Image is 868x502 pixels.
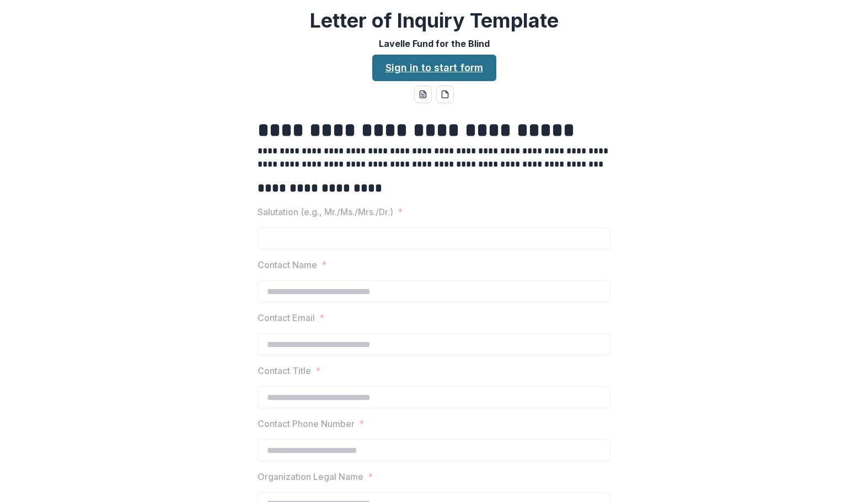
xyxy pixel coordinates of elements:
[258,470,363,483] p: Organization Legal Name
[379,37,490,50] p: Lavelle Fund for the Blind
[258,311,315,324] p: Contact Email
[372,55,496,81] a: Sign in to start form
[258,205,393,218] p: Salutation (e.g., Mr./Ms./Mrs./Dr.)
[310,9,559,33] h2: Letter of Inquiry Template
[258,258,317,271] p: Contact Name
[258,417,355,430] p: Contact Phone Number
[258,364,311,377] p: Contact Title
[414,86,432,103] button: word-download
[436,86,454,103] button: pdf-download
